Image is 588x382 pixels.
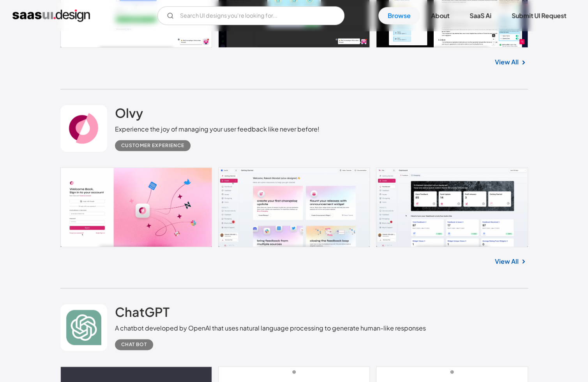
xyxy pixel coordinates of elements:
[502,7,576,24] a: Submit UI Request
[121,141,184,150] div: Customer Experience
[460,7,501,24] a: SaaS Ai
[115,323,426,333] div: A chatbot developed by OpenAI that uses natural language processing to generate human-like responses
[115,105,143,124] a: Olvy
[12,9,90,22] a: home
[157,6,344,25] input: Search UI designs you're looking for...
[115,304,170,320] h2: ChatGPT
[157,6,344,25] form: Email Form
[115,124,320,134] div: Experience the joy of managing your user feedback like never before!
[115,304,170,323] a: ChatGPT
[495,57,519,67] a: View All
[422,7,459,24] a: About
[121,340,147,349] div: Chat Bot
[495,257,519,266] a: View All
[378,7,420,24] a: Browse
[115,105,143,121] h2: Olvy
